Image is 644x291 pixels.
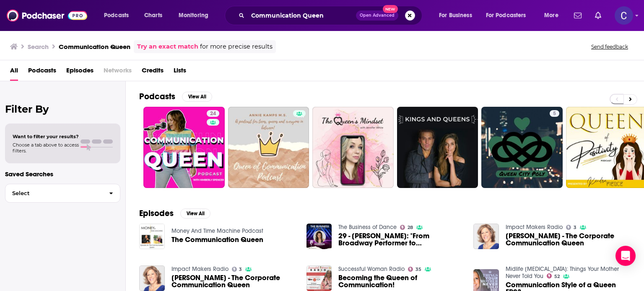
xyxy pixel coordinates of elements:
[139,265,165,291] img: JAYNE LATZ - The Corporate Communication Queen
[210,110,216,118] span: 24
[13,142,79,154] span: Choose a tab above to access filters.
[615,6,633,25] span: Logged in as publicityxxtina
[5,191,102,196] span: Select
[473,224,499,249] img: JAYNE LATZ - The Corporate Communication Queen
[139,208,174,219] h2: Episodes
[182,92,212,102] button: View All
[574,226,576,229] span: 3
[5,103,120,115] h2: Filter By
[200,42,273,52] span: for more precise results
[10,64,18,81] a: All
[480,9,538,22] button: open menu
[28,43,49,51] h3: Search
[143,107,225,188] a: 24
[5,184,120,203] button: Select
[615,6,633,25] button: Show profile menu
[306,265,332,291] img: Becoming the Queen of Communication!
[248,9,356,22] input: Search podcasts, credits, & more...
[554,275,560,278] span: 52
[506,224,563,231] a: Impact Makers Radio
[408,226,413,229] span: 28
[338,224,397,231] a: The Business of Dance
[338,274,463,288] a: Becoming the Queen of Communication!
[13,134,79,139] span: Want to filter your results?
[59,43,130,51] h3: Communication Queen
[5,170,120,178] p: Saved Searches
[400,225,413,230] a: 28
[239,268,242,271] span: 3
[66,64,93,81] a: Episodes
[547,273,560,278] a: 52
[615,6,633,25] img: User Profile
[139,91,212,102] a: PodcastsView All
[207,110,219,117] a: 24
[439,10,472,21] span: For Business
[98,9,140,22] button: open menu
[180,209,210,219] button: View All
[104,64,132,81] span: Networks
[506,265,619,280] a: Midlife Muse: Things Your Mother Never Told You
[571,8,585,23] a: Show notifications dropdown
[306,224,332,249] img: 29 - Renée Marino: "From Broadway Performer to Communication Queen"
[232,267,242,272] a: 3
[383,5,398,13] span: New
[415,268,421,271] span: 35
[179,10,208,21] span: Monitoring
[171,274,296,288] span: [PERSON_NAME] - The Corporate Communication Queen
[139,9,167,22] a: Charts
[174,64,186,81] a: Lists
[481,107,563,188] a: 5
[592,8,605,23] a: Show notifications dropdown
[139,224,165,249] img: The Communication Queen
[550,110,559,117] a: 5
[171,274,296,288] a: JAYNE LATZ - The Corporate Communication Queen
[566,225,576,230] a: 3
[506,232,631,247] span: [PERSON_NAME] - The Corporate Communication Queen
[142,64,164,81] a: Credits
[171,265,229,273] a: Impact Makers Radio
[538,9,569,22] button: open menu
[338,232,463,247] a: 29 - Renée Marino: "From Broadway Performer to Communication Queen"
[433,9,483,22] button: open menu
[233,6,430,25] div: Search podcasts, credits, & more...
[408,267,421,272] a: 35
[338,265,405,273] a: Successful Woman Radio
[28,64,56,81] a: Podcasts
[7,8,87,23] img: Podchaser - Follow, Share and Rate Podcasts
[137,42,198,52] a: Try an exact match
[144,10,162,21] span: Charts
[506,232,631,247] a: JAYNE LATZ - The Corporate Communication Queen
[615,246,636,266] div: Open Intercom Messenger
[544,10,558,21] span: More
[173,9,219,22] button: open menu
[338,232,463,247] span: 29 - [PERSON_NAME]: "From Broadway Performer to Communication Queen"
[486,10,526,21] span: For Podcasters
[589,43,631,50] button: Send feedback
[139,91,175,102] h2: Podcasts
[171,236,263,243] a: The Communication Queen
[171,227,263,234] a: Money And Time Machine Podcast
[553,110,556,118] span: 5
[360,13,395,18] span: Open Advanced
[139,208,210,219] a: EpisodesView All
[356,10,398,21] button: Open AdvancedNew
[104,10,129,21] span: Podcasts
